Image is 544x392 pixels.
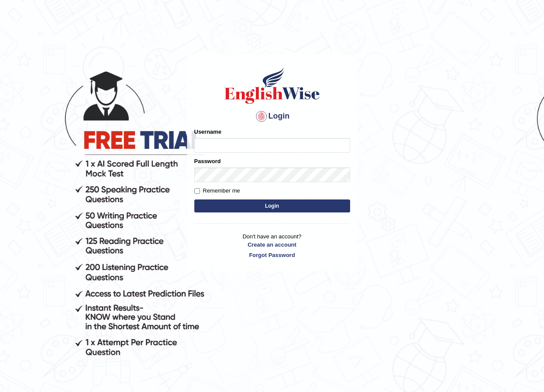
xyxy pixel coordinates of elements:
label: Remember me [194,186,240,195]
label: Username [194,128,222,136]
a: Forgot Password [194,251,350,259]
button: Login [194,199,350,212]
h4: Login [194,109,350,123]
label: Password [194,157,221,165]
a: Create an account [194,241,350,249]
input: Remember me [194,188,200,194]
img: Logo of English Wise sign in for intelligent practice with AI [223,66,322,105]
p: Don't have an account? [194,232,350,259]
